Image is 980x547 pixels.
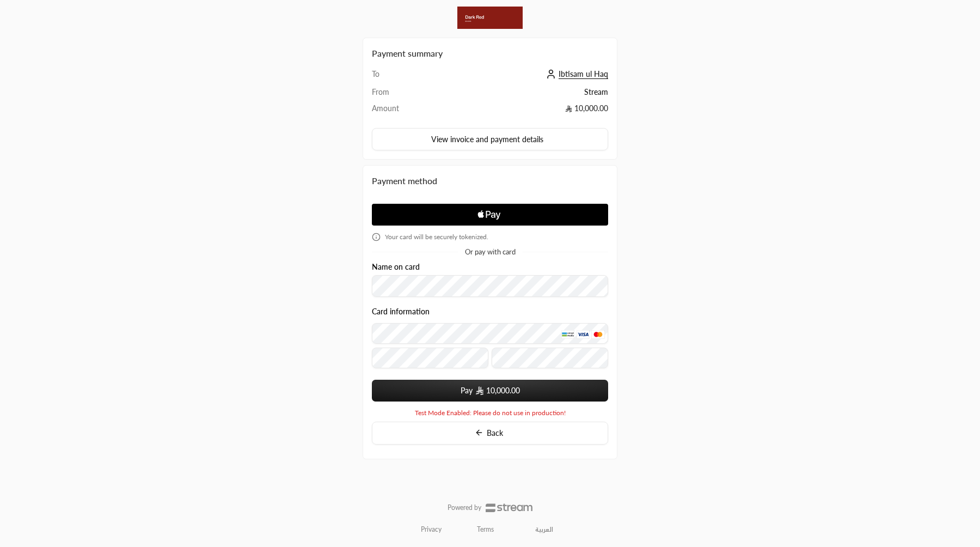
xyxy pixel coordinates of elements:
[486,385,520,396] span: 10,000.00
[421,525,442,534] a: Privacy
[476,386,483,395] img: SAR
[559,69,608,79] span: Ibtisam ul Haq
[442,87,608,103] td: Stream
[372,87,442,103] td: From
[487,428,503,437] span: Back
[529,521,559,538] a: العربية
[372,263,608,297] div: Name on card
[591,330,604,339] img: MasterCard
[372,307,430,316] legend: Card information
[372,323,608,344] input: Credit Card
[372,422,608,445] button: Back
[372,47,608,60] h2: Payment summary
[372,69,442,87] td: To
[372,263,420,271] label: Name on card
[372,103,442,119] td: Amount
[372,380,608,402] button: Pay SAR10,000.00
[385,233,488,241] span: Your card will be securely tokenized.
[492,348,608,368] input: CVC
[372,128,608,151] button: View invoice and payment details
[477,525,494,534] a: Terms
[372,174,608,187] div: Payment method
[577,330,590,339] img: Visa
[561,330,574,339] img: MADA
[448,503,481,512] p: Powered by
[372,348,488,368] input: Expiry date
[465,248,516,256] span: Or pay with card
[415,409,566,417] span: Test Mode Enabled: Please do not use in production!
[442,103,608,119] td: 10,000.00
[372,307,608,372] div: Card information
[543,69,608,78] a: Ibtisam ul Haq
[457,7,523,29] img: Company Logo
